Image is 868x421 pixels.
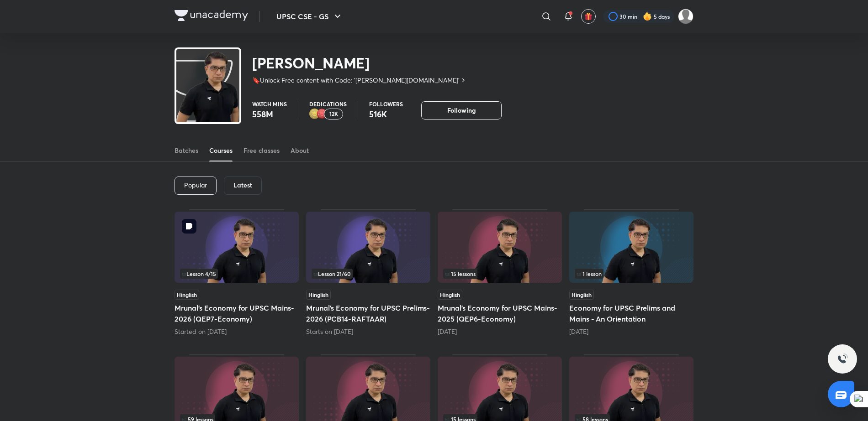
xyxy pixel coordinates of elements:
[369,101,403,107] p: Followers
[312,269,425,279] div: infocontainer
[569,302,693,324] h5: Economy for UPSC Prelims and Mains - An Orientation
[569,290,594,300] span: Hinglish
[175,212,299,283] img: Thumbnail
[447,106,476,115] span: Following
[312,269,425,279] div: left
[438,212,562,283] img: Thumbnail
[312,269,425,279] div: infosection
[569,327,693,336] div: 2 months ago
[291,146,309,155] div: About
[306,212,430,283] img: Thumbnail
[309,101,347,107] p: Dedications
[445,271,476,276] span: 15 lessons
[180,269,293,279] div: left
[306,209,430,336] div: Mrunal’s Economy for UPSC Prelims-2026 (PCB14-RAFTAAR)
[306,327,430,336] div: Starts on Sept 4
[443,269,556,279] div: infocontainer
[581,9,596,24] button: avatar
[175,146,198,155] div: Batches
[569,212,693,283] img: Thumbnail
[180,269,293,279] div: infosection
[175,140,198,161] a: Batches
[438,209,562,336] div: Mrunal’s Economy for UPSC Mains-2025 (QEP6-Economy)
[175,209,299,336] div: Mrunal’s Economy for UPSC Mains-2026 (QEP7-Economy)
[182,271,216,276] span: Lesson 4 / 15
[252,54,467,72] h2: [PERSON_NAME]
[575,269,688,279] div: left
[421,101,502,120] button: Following
[443,269,556,279] div: left
[184,182,207,189] p: Popular
[569,209,693,336] div: Economy for UPSC Prelims and Mains - An Orientation
[233,182,252,189] h6: Latest
[309,109,320,120] img: educator badge2
[438,302,562,324] h5: Mrunal’s Economy for UPSC Mains-2025 (QEP6-Economy)
[175,290,199,300] span: Hinglish
[252,76,460,85] p: 🔖Unlock Free content with Code: '[PERSON_NAME][DOMAIN_NAME]'
[180,269,293,279] div: infocontainer
[291,140,309,161] a: About
[252,109,287,120] p: 558M
[678,9,693,24] img: Ayushi Singh
[243,146,280,155] div: Free classes
[313,271,351,276] span: Lesson 21 / 60
[271,7,349,26] button: UPSC CSE - GS
[438,290,462,300] span: Hinglish
[209,146,233,155] div: Courses
[175,10,248,21] img: Company Logo
[306,302,430,324] h5: Mrunal’s Economy for UPSC Prelims-2026 (PCB14-RAFTAAR)
[443,269,556,279] div: infosection
[243,140,280,161] a: Free classes
[329,111,338,117] p: 12K
[575,269,688,279] div: infocontainer
[438,327,562,336] div: 1 month ago
[369,109,403,120] p: 516K
[175,302,299,324] h5: Mrunal’s Economy for UPSC Mains-2026 (QEP7-Economy)
[306,290,331,300] span: Hinglish
[176,51,239,137] img: class
[175,327,299,336] div: Started on Sept 1
[577,271,602,276] span: 1 lesson
[175,10,248,23] a: Company Logo
[317,109,328,120] img: educator badge1
[252,101,287,107] p: Watch mins
[209,140,233,161] a: Courses
[837,353,848,364] img: ttu
[575,269,688,279] div: infosection
[643,12,652,21] img: streak
[584,12,593,21] img: avatar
